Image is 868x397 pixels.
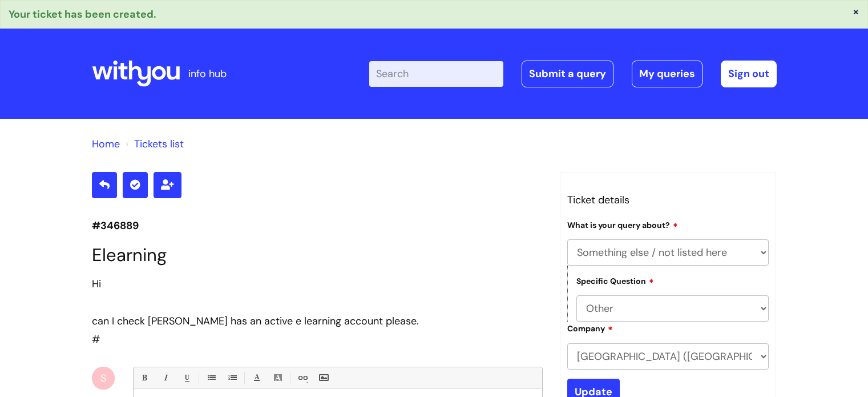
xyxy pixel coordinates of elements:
div: # [92,275,543,349]
a: Link [295,371,309,385]
label: Specific Question [576,275,654,286]
a: Insert Image... [316,371,330,385]
div: can I check [PERSON_NAME] has an active e learning account please. [92,312,543,330]
a: Sign out [721,61,777,87]
p: info hub [188,65,227,83]
div: Hi [92,275,543,293]
a: Underline(Ctrl-U) [179,371,193,385]
a: Tickets list [134,137,184,151]
a: Italic (Ctrl-I) [158,371,172,385]
div: S [92,367,115,390]
a: • Unordered List (Ctrl-Shift-7) [204,371,218,385]
label: What is your query about? [567,219,678,230]
a: Font Color [249,371,264,385]
h3: Ticket details [567,191,769,209]
a: Back Color [271,371,285,385]
label: Company [567,322,613,334]
a: 1. Ordered List (Ctrl-Shift-8) [225,371,239,385]
div: | - [369,61,777,87]
li: Tickets list [123,135,184,153]
a: Bold (Ctrl-B) [137,371,151,385]
a: Submit a query [522,61,613,87]
button: × [853,6,859,17]
p: #346889 [92,216,543,235]
li: Solution home [92,135,120,153]
a: My queries [632,61,703,87]
a: Home [92,137,120,151]
h1: Elearning [92,244,543,266]
input: Search [369,61,503,86]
